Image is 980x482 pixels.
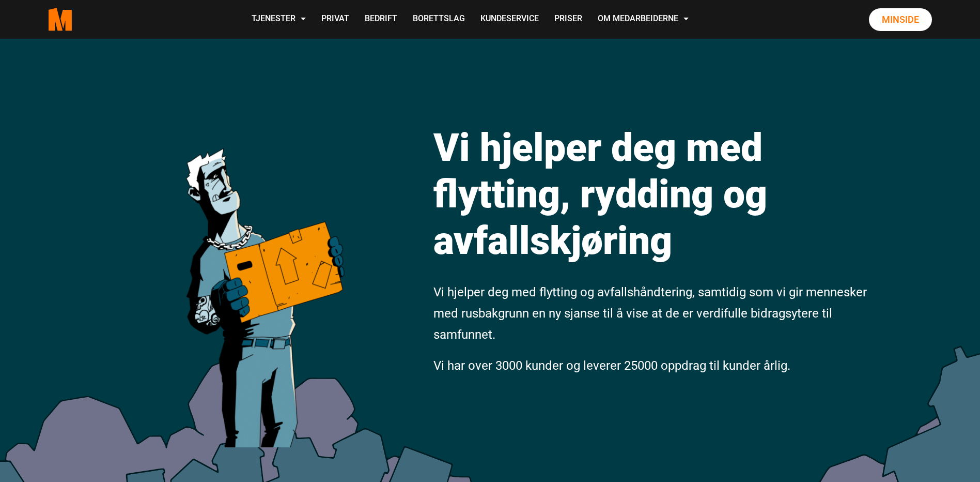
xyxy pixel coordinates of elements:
a: Tjenester [244,1,314,38]
img: medarbeiderne man icon optimized [175,101,353,447]
span: Vi hjelper deg med flytting og avfallshåndtering, samtidig som vi gir mennesker med rusbakgrunn e... [433,285,867,342]
a: Priser [547,1,590,38]
a: Borettslag [405,1,473,38]
a: Om Medarbeiderne [590,1,696,38]
a: Privat [314,1,357,38]
a: Bedrift [357,1,405,38]
a: Minside [869,8,932,31]
span: Vi har over 3000 kunder og leverer 25000 oppdrag til kunder årlig. [433,358,790,373]
h1: Vi hjelper deg med flytting, rydding og avfallskjøring [433,124,870,264]
a: Kundeservice [473,1,547,38]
